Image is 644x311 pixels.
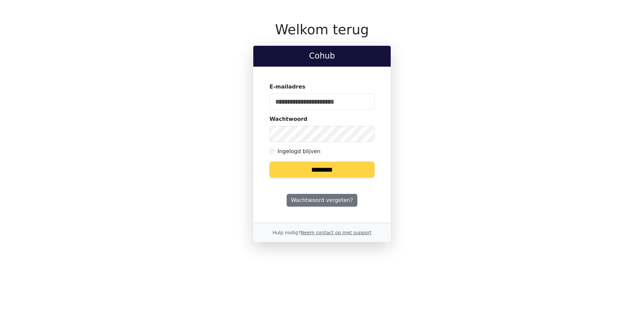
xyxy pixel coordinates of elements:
label: Wachtwoord [269,115,308,123]
label: Ingelogd blijven [278,147,320,155]
h1: Welkom terug [253,22,391,38]
a: Wachtwoord vergeten? [287,194,357,207]
h2: Cohub [259,51,385,61]
small: Hulp nodig? [272,230,372,235]
label: E-mailadres [269,83,305,91]
a: Neem contact op met support [300,230,371,235]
